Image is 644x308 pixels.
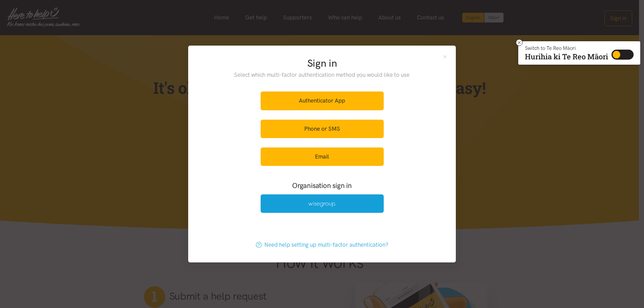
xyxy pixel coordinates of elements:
button: Close [442,54,448,59]
a: Need help setting up multi-factor authentication? [249,236,395,254]
p: Select which multi-factor authentication method you would like to use [221,70,424,79]
a: Email [261,147,384,166]
h3: Organisation sign in [242,181,402,190]
h2: Sign in [221,56,424,70]
a: Phone or SMS [261,120,384,138]
p: Hurihia ki Te Reo Māori [525,54,608,60]
img: Wise Group [308,201,336,207]
a: Authenticator App [261,91,384,110]
p: Switch to Te Reo Māori [525,46,608,50]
